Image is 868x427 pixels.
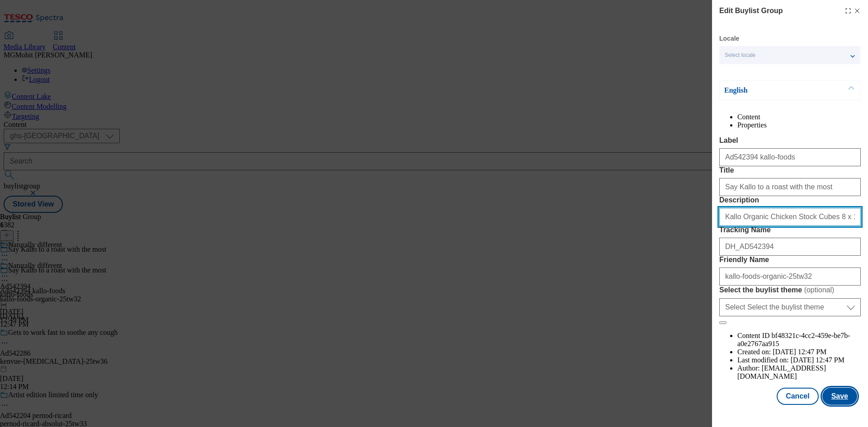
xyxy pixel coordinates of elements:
[719,166,861,174] label: Title
[719,208,861,226] input: Enter Description
[737,332,861,348] li: Content ID
[719,267,861,286] input: Enter Friendly Name
[719,5,783,16] h4: Edit Buylist Group
[737,121,861,129] li: Properties
[773,348,826,356] span: [DATE] 12:47 PM
[719,256,861,264] label: Friendly Name
[737,348,861,356] li: Created on:
[724,86,819,95] p: English
[777,388,818,405] button: Cancel
[719,226,861,234] label: Tracking Name
[719,196,861,204] label: Description
[719,148,861,166] input: Enter Label
[822,388,857,405] button: Save
[737,356,861,364] li: Last modified on:
[737,332,850,347] span: bf48321c-4cc2-459e-be7b-a0e2767aa915
[804,286,835,294] span: ( optional )
[725,52,755,59] span: Select locale
[719,46,860,64] button: Select locale
[719,238,861,256] input: Enter Tracking Name
[737,113,861,121] li: Content
[737,364,826,380] span: [EMAIL_ADDRESS][DOMAIN_NAME]
[719,286,861,295] label: Select the buylist theme
[737,364,861,380] li: Author:
[719,178,861,196] input: Enter Title
[719,36,739,41] label: Locale
[719,136,861,145] label: Label
[791,356,844,364] span: [DATE] 12:47 PM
